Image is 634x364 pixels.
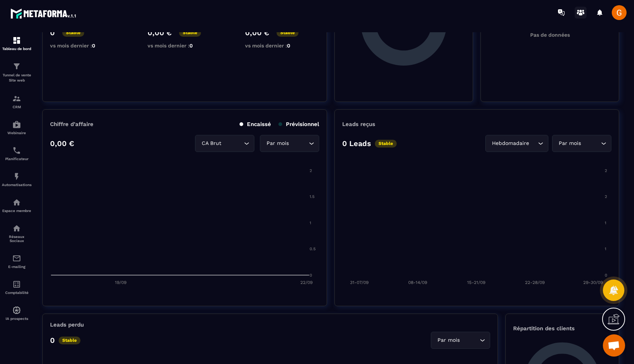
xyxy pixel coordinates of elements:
p: Répartition des clients [513,325,611,332]
p: Stable [62,29,84,37]
p: Espace membre [2,209,32,213]
tspan: 08-14/09 [408,280,427,285]
p: vs mois dernier : [50,43,124,49]
a: social-networksocial-networkRéseaux Sociaux [2,218,32,248]
img: automations [12,306,21,315]
tspan: 0 [310,273,312,278]
div: Search for option [195,135,254,152]
img: automations [12,198,21,207]
input: Search for option [223,139,242,148]
p: 0,00 € [50,139,74,148]
tspan: 1 [310,221,311,225]
a: automationsautomationsAutomatisations [2,166,32,192]
p: Prévisionnel [278,121,319,128]
span: Hebdomadaire [490,139,531,148]
input: Search for option [461,336,478,344]
p: 0,00 € [245,28,269,37]
div: Search for option [485,135,548,152]
span: Par mois [436,336,461,344]
p: Pas de données [530,32,570,38]
tspan: 2 [605,194,607,199]
tspan: 2 [310,168,312,173]
span: Par mois [265,139,290,148]
tspan: 29-30/09 [583,280,603,285]
tspan: 0.5 [310,246,316,251]
tspan: 22-28/09 [525,280,545,285]
input: Search for option [582,139,599,148]
tspan: 0 [605,273,607,278]
tspan: 22/09 [300,280,313,285]
input: Search for option [531,139,536,148]
p: E-mailing [2,265,32,269]
div: Search for option [431,332,490,349]
img: social-network [12,224,21,233]
p: Comptabilité [2,291,32,295]
p: Stable [59,337,80,344]
tspan: 1.5 [310,194,314,199]
img: automations [12,120,21,129]
p: Encaissé [240,121,271,128]
p: 0 [50,336,55,345]
div: Ouvrir le chat [603,334,625,357]
p: CRM [2,105,32,109]
p: Leads reçus [342,121,375,128]
a: formationformationTunnel de vente Site web [2,56,32,89]
img: email [12,254,21,263]
img: scheduler [12,146,21,155]
p: IA prospects [2,317,32,321]
a: formationformationCRM [2,89,32,115]
span: 0 [92,43,95,49]
span: 0 [287,43,290,49]
img: formation [12,62,21,71]
img: formation [12,94,21,103]
img: accountant [12,280,21,289]
p: Stable [375,140,397,148]
p: Stable [179,29,201,37]
p: Automatisations [2,183,32,187]
tspan: 19/09 [115,280,126,285]
p: Planificateur [2,157,32,161]
div: Search for option [552,135,611,152]
a: accountantaccountantComptabilité [2,274,32,300]
p: 0 [50,28,55,37]
img: automations [12,172,21,181]
a: automationsautomationsWebinaire [2,115,32,140]
p: Chiffre d’affaire [50,121,93,128]
p: Stable [277,29,298,37]
a: formationformationTableau de bord [2,30,32,56]
input: Search for option [290,139,307,148]
p: vs mois dernier : [148,43,222,49]
a: automationsautomationsEspace membre [2,192,32,218]
p: Réseaux Sociaux [2,235,32,243]
span: CA Brut [200,139,223,148]
p: Webinaire [2,131,32,135]
p: vs mois dernier : [245,43,319,49]
p: Tableau de bord [2,47,32,51]
img: formation [12,36,21,45]
img: logo [10,7,77,20]
tspan: 15-21/09 [467,280,485,285]
span: 0 [189,43,193,49]
a: schedulerschedulerPlanificateur [2,140,32,166]
tspan: 1 [605,246,606,251]
span: Par mois [557,139,582,148]
tspan: 2 [605,168,607,173]
p: Leads perdu [50,321,84,328]
div: Search for option [260,135,319,152]
tspan: 1 [605,221,606,225]
p: Tunnel de vente Site web [2,73,32,83]
a: emailemailE-mailing [2,248,32,274]
p: 0,00 € [148,28,172,37]
tspan: 31-07/09 [350,280,369,285]
p: 0 Leads [342,139,371,148]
